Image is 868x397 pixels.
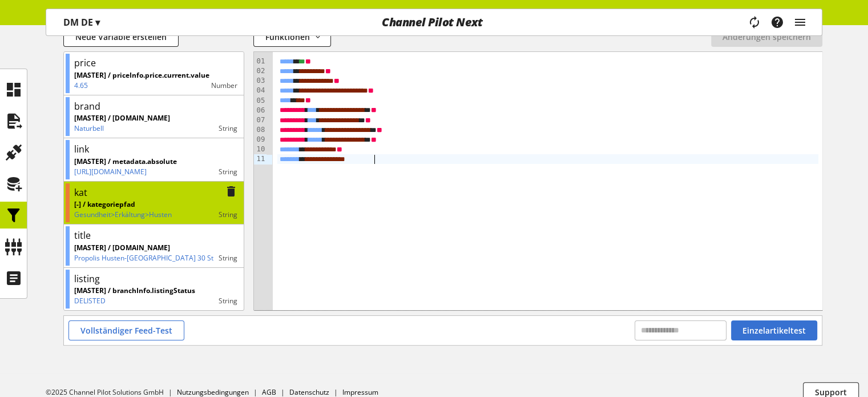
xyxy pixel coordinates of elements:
[177,387,249,397] a: Nutzungsbedingungen
[74,296,195,306] p: DELISTED
[213,253,237,263] div: String
[74,123,170,134] p: Naturbell
[74,70,209,81] p: [MASTER] / priceInfo.price.current.value
[74,243,213,253] p: [MASTER] / [DOMAIN_NAME]
[254,66,267,76] div: 02
[254,76,267,86] div: 03
[172,210,237,220] div: String
[254,57,267,66] div: 01
[95,16,100,29] span: ▾
[711,27,822,47] button: Änderungen speichern
[74,167,177,177] p: https://www.dm.de/naturbell-propolis-husten-bonbons-30-st-p4036581550463.html
[722,31,811,43] span: Änderungen speichern
[74,186,87,199] div: kat
[46,9,822,36] nav: main navigation
[170,123,237,134] div: String
[742,324,806,336] span: Einzelartikeltest
[254,115,267,125] div: 07
[262,387,276,397] a: AGB
[74,157,177,167] p: [MASTER] / metadata.absolute
[63,27,179,47] button: Neue Variable erstellen
[74,210,172,220] p: Gesundheit>Erkältung>Husten
[289,387,329,397] a: Datenschutz
[254,125,267,135] div: 08
[74,81,209,91] p: 4.65
[74,272,100,286] div: listing
[74,199,172,210] p: [-] / kategoriepfad
[342,387,378,397] a: Impressum
[74,286,195,296] p: [MASTER] / branchInfo.listingStatus
[195,296,237,306] div: String
[254,145,267,154] div: 10
[74,56,96,70] div: price
[75,31,167,43] span: Neue Variable erstellen
[253,27,331,47] button: Funktionen
[74,99,100,113] div: brand
[731,320,817,340] button: Einzelartikeltest
[254,135,267,145] div: 09
[254,106,267,115] div: 06
[74,228,91,242] div: title
[209,81,237,91] div: Number
[254,96,267,106] div: 05
[74,113,170,123] p: [MASTER] / [DOMAIN_NAME]
[68,320,184,340] button: Vollständiger Feed-Test
[74,142,89,156] div: link
[80,324,172,336] span: Vollständiger Feed-Test
[254,86,267,95] div: 04
[63,15,100,29] p: DM DE
[74,253,213,263] p: Propolis Husten-Bonbons 30 St
[177,167,237,177] div: String
[265,31,310,43] span: Funktionen
[254,154,267,164] div: 11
